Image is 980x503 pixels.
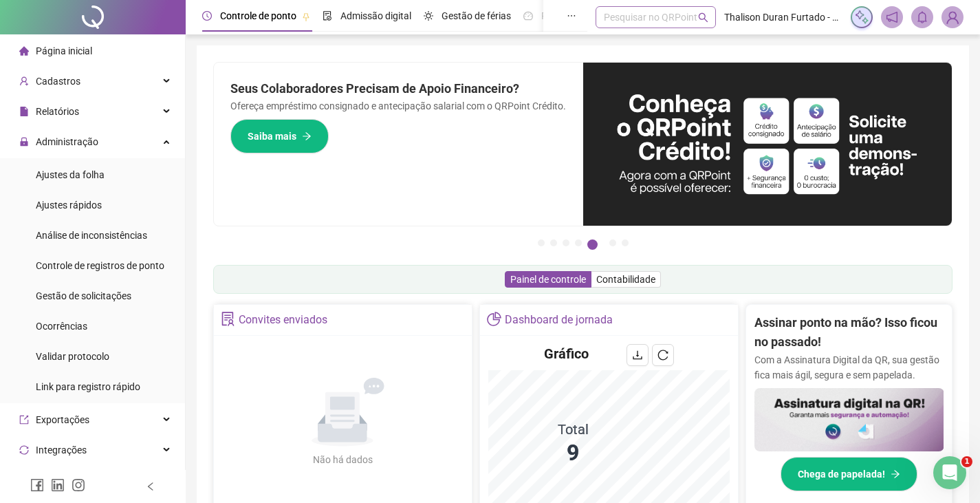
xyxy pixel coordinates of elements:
button: 7 [622,239,629,246]
img: sparkle-icon.fc2bf0ac1784a2077858766a79e2daf3.svg [854,10,869,25]
iframe: Intercom live chat [933,456,966,489]
span: Gestão de férias [442,10,511,21]
span: Painel de controle [510,274,586,285]
button: 4 [575,239,582,246]
span: export [19,415,29,425]
span: instagram [72,478,85,492]
button: 6 [609,239,616,246]
span: reload [657,350,668,361]
span: Gestão de solicitações [36,290,131,301]
span: Ajustes da folha [36,169,105,180]
span: file-done [323,11,332,21]
span: ellipsis [567,11,576,21]
span: Relatórios [36,106,79,117]
span: left [146,482,155,491]
button: Saiba mais [230,119,329,153]
span: Chega de papelada! [798,467,885,482]
span: download [632,350,643,361]
span: arrow-right [891,469,900,479]
img: banner%2F11e687cd-1386-4cbd-b13b-7bd81425532d.png [583,63,952,226]
button: 3 [563,239,569,246]
span: Controle de registros de ponto [36,260,164,271]
span: Controle de ponto [220,10,296,21]
button: 2 [550,239,557,246]
span: Página inicial [36,45,92,56]
h2: Assinar ponto na mão? Isso ficou no passado! [754,313,944,352]
span: solution [221,312,235,326]
span: notification [886,11,898,23]
button: 1 [538,239,545,246]
div: Não há dados [279,452,406,467]
button: 5 [587,239,598,250]
button: Chega de papelada! [781,457,917,491]
span: Contabilidade [596,274,655,285]
span: clock-circle [202,11,212,21]
span: Validar protocolo [36,351,109,362]
span: lock [19,137,29,147]
p: Ofereça empréstimo consignado e antecipação salarial com o QRPoint Crédito. [230,98,567,114]
span: sync [19,445,29,455]
p: Com a Assinatura Digital da QR, sua gestão fica mais ágil, segura e sem papelada. [754,352,944,383]
span: file [19,107,29,116]
span: dashboard [523,11,533,21]
span: user-add [19,76,29,86]
span: bell [916,11,928,23]
span: Integrações [36,445,87,456]
h2: Seus Colaboradores Precisam de Apoio Financeiro? [230,79,567,98]
span: pushpin [302,12,310,21]
span: sun [424,11,433,21]
div: Convites enviados [239,308,327,332]
span: facebook [30,478,44,492]
h4: Gráfico [544,344,589,363]
span: search [698,12,708,23]
span: Saiba mais [248,129,296,144]
div: Dashboard de jornada [505,308,613,332]
span: Análise de inconsistências [36,230,147,241]
span: pie-chart [487,312,501,326]
img: 86664 [942,7,963,28]
span: Link para registro rápido [36,381,140,392]
span: 1 [961,456,972,467]
span: Painel do DP [541,10,595,21]
span: Admissão digital [340,10,411,21]
span: Administração [36,136,98,147]
span: Exportações [36,414,89,425]
span: Ajustes rápidos [36,200,102,211]
span: Thalison Duran Furtado - Multi Copias e Papelaria LTDA [724,10,842,25]
span: home [19,46,29,56]
span: linkedin [51,478,65,492]
span: Ocorrências [36,321,87,332]
img: banner%2F02c71560-61a6-44d4-94b9-c8ab97240462.png [754,388,944,451]
span: Cadastros [36,76,80,87]
span: arrow-right [302,131,312,141]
